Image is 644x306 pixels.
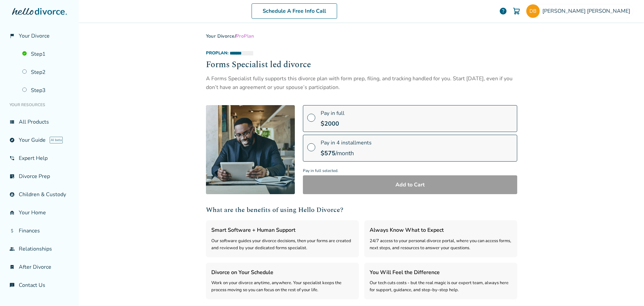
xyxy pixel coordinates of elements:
[9,33,15,39] span: flag_2
[542,7,633,15] span: [PERSON_NAME] [PERSON_NAME]
[5,277,73,293] a: chat_infoContact Us
[321,149,335,157] span: $ 575
[370,237,512,252] div: 24/7 access to your personal divorce portal, where you can access forms, next steps, and resource...
[610,274,644,306] iframe: Chat Widget
[19,32,50,40] span: Your Divorce
[9,137,15,143] span: explore
[9,264,15,270] span: bookmark_check
[9,228,15,233] span: attach_money
[370,226,512,234] h3: Always Know What to Expect
[5,205,73,220] a: garage_homeYour Home
[321,139,372,146] span: Pay in 4 installments
[206,74,517,92] div: A Forms Specialist fully supports this divorce plan with form prep, filing, and tracking handled ...
[5,132,73,148] a: exploreYour GuideAI beta
[211,268,354,277] h3: Divorce on Your Schedule
[206,33,235,39] a: Your Divorce
[9,282,15,288] span: chat_info
[9,246,15,252] span: group
[526,4,540,18] img: dboucher08@hotmail.com
[9,156,15,161] span: phone_in_talk
[370,279,512,294] div: Our tech cuts costs - but the real magic is our expert team, always here for support, guidance, a...
[206,50,228,56] span: Pro Plan:
[499,7,507,15] a: help
[5,98,73,112] li: Your Resources
[50,137,63,143] span: AI beta
[5,241,73,257] a: groupRelationships
[9,192,15,197] span: account_child
[5,259,73,275] a: bookmark_checkAfter Divorce
[206,205,517,215] h2: What are the benefits of using Hello Divorce?
[5,150,73,166] a: phone_in_talkExpert Help
[9,210,15,215] span: garage_home
[252,3,337,19] a: Schedule A Free Info Call
[206,33,517,39] div: /
[5,223,73,238] a: attach_moneyFinances
[321,110,344,117] span: Pay in full
[236,33,254,39] span: Pro Plan
[206,59,517,72] h2: Forms Specialist led divorce
[18,46,73,62] a: Step1
[513,7,521,15] img: Cart
[211,279,354,294] div: Work on your divorce anytime, anywhere. Your specialist keeps the process moving so you can focus...
[321,149,372,157] div: /month
[206,105,295,194] img: [object Object]
[18,64,73,80] a: Step2
[211,226,354,234] h3: Smart Software + Human Support
[5,187,73,202] a: account_childChildren & Custody
[9,119,15,125] span: view_list
[303,166,517,175] span: Pay in full selected.
[370,268,512,277] h3: You Will Feel the Difference
[211,237,354,252] div: Our software guides your divorce decisions, then your forms are created and reviewed by your dedi...
[9,174,15,179] span: list_alt_check
[303,175,517,194] button: Add to Cart
[5,169,73,184] a: list_alt_checkDivorce Prep
[321,120,339,128] span: $ 2000
[5,28,73,44] a: flag_2Your Divorce
[5,114,73,130] a: view_listAll Products
[18,83,73,98] a: Step3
